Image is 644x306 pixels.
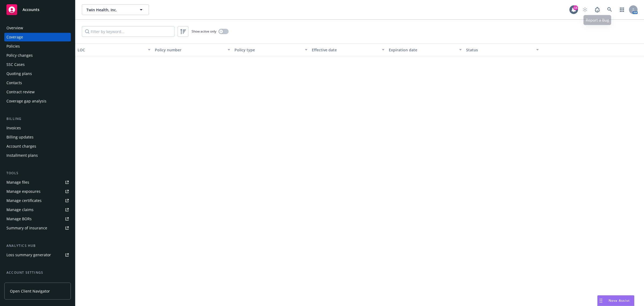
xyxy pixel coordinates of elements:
div: Drag to move [598,296,604,306]
div: Contacts [6,79,22,87]
button: LOC [75,43,153,56]
div: Contract review [6,88,35,96]
a: Policies [4,42,71,51]
a: SSC Cases [4,60,71,69]
div: Policies [6,42,20,51]
span: Accounts [23,8,39,12]
a: Coverage [4,33,71,41]
a: Manage exposures [4,187,71,196]
div: Tools [4,170,71,176]
a: Search [604,4,615,15]
div: Billing updates [6,133,34,141]
a: Contacts [4,79,71,87]
a: Manage certificates [4,196,71,205]
a: Start snowing [580,4,590,15]
button: Twin Health, Inc. [82,4,149,15]
a: Installment plans [4,151,71,160]
div: Manage BORs [6,215,32,223]
div: Coverage gap analysis [6,97,46,105]
a: Account charges [4,142,71,151]
div: LOC [78,47,145,53]
div: Policy changes [6,51,33,60]
a: Manage files [4,178,71,187]
a: Loss summary generator [4,251,71,259]
span: Show active only [192,29,216,34]
div: Manage files [6,178,29,187]
div: Overview [6,24,23,32]
a: Coverage gap analysis [4,97,71,105]
div: Status [466,47,533,53]
a: Summary of insurance [4,224,71,232]
div: Manage exposures [6,187,41,196]
input: Filter by keyword... [82,26,174,37]
a: Report a Bug [592,4,603,15]
div: Loss summary generator [6,251,51,259]
span: Nova Assist [609,298,630,303]
div: Policy number [155,47,224,53]
button: Expiration date [387,43,464,56]
div: 18 [573,5,578,10]
button: Policy number [153,43,232,56]
div: Account settings [4,270,71,275]
a: Quoting plans [4,69,71,78]
button: Effective date [310,43,387,56]
a: Billing updates [4,133,71,141]
div: Installment plans [6,151,38,160]
div: Analytics hub [4,243,71,248]
button: Status [464,43,541,56]
div: Expiration date [389,47,456,53]
a: Invoices [4,124,71,132]
span: Open Client Navigator [10,288,50,294]
a: Manage claims [4,205,71,214]
a: Switch app [617,4,627,15]
div: Billing [4,116,71,122]
span: Twin Health, Inc. [86,7,133,13]
div: Account charges [6,142,36,151]
div: Quoting plans [6,69,32,78]
a: Policy changes [4,51,71,60]
button: Policy type [232,43,310,56]
div: Manage certificates [6,196,42,205]
div: Manage claims [6,205,34,214]
a: Manage BORs [4,215,71,223]
button: Nova Assist [597,295,634,306]
a: Accounts [4,2,71,17]
div: Effective date [312,47,379,53]
div: Coverage [6,33,23,41]
div: SSC Cases [6,60,25,69]
a: Overview [4,24,71,32]
div: Service team [6,277,30,286]
div: Summary of insurance [6,224,47,232]
div: Policy type [235,47,302,53]
a: Contract review [4,88,71,96]
a: Service team [4,277,71,286]
div: Invoices [6,124,21,132]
